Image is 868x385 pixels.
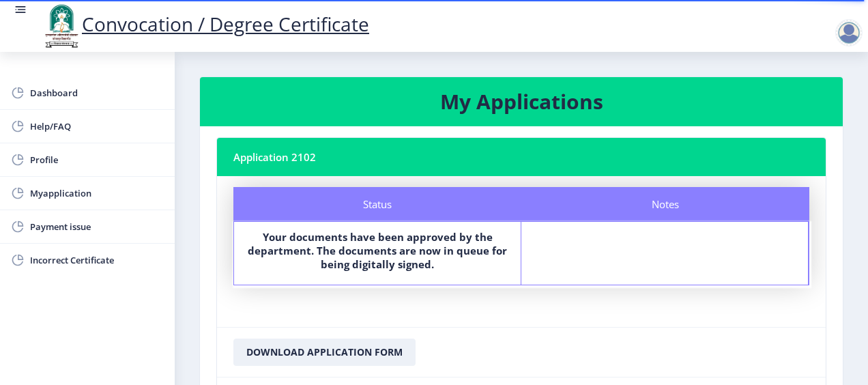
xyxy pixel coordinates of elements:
[30,118,164,134] span: Help/FAQ
[216,88,826,115] h3: My Applications
[233,187,521,221] div: Status
[41,3,82,49] img: logo
[30,252,164,268] span: Incorrect Certificate
[521,187,809,221] div: Notes
[217,138,826,176] nb-card-header: Application 2102
[41,11,369,37] a: Convocation / Degree Certificate
[248,230,507,271] b: Your documents have been approved by the department. The documents are now in queue for being dig...
[30,185,164,201] span: Myapplication
[30,152,164,168] span: Profile
[30,85,164,101] span: Dashboard
[30,218,164,235] span: Payment issue
[233,339,416,366] button: Download Application Form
